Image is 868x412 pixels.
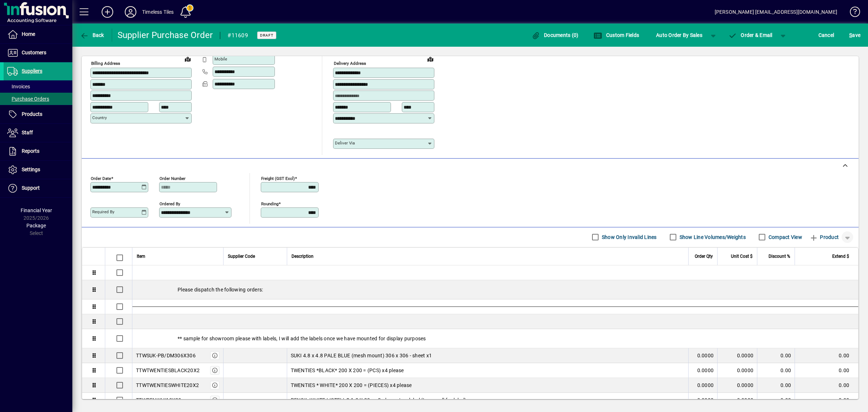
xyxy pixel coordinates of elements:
mat-label: Order date [91,176,111,181]
td: 0.0000 [717,363,757,378]
span: Supplier Code [228,252,255,260]
div: ** sample for showroom please with labels, I will add the labels once we have mounted for display... [132,329,858,348]
span: Staff [22,130,33,135]
button: Order & Email [725,29,776,42]
span: Product [809,231,839,243]
span: Description [292,252,314,260]
td: 0.00 [795,378,858,393]
td: 0.00 [795,348,858,363]
a: Support [4,179,72,197]
span: TWENTIES *BLACK* 200 X 200 = (PCS) x4 please [291,367,404,374]
button: Documents (0) [530,29,580,42]
div: Please dispatch the following orders: [132,280,858,299]
td: 0.00 [757,393,795,408]
td: 0.0000 [688,348,717,363]
a: Purchase Orders [4,93,72,105]
td: 0.00 [795,393,858,408]
span: Unit Cost $ [731,252,753,260]
td: 0.0000 [717,378,757,393]
span: Products [22,111,42,117]
span: Discount % [769,252,790,260]
td: 0.0000 [688,378,717,393]
mat-label: Freight (GST excl) [261,176,295,181]
div: #11609 [227,30,248,41]
mat-label: Order number [159,176,186,181]
div: TTWPENWHI12X20 [136,396,182,404]
span: Home [22,31,35,37]
span: Financial Year [21,207,52,213]
span: TWENTIES * WHITE* 200 X 200 = (PIECES) x4 please [291,382,412,389]
td: 0.0000 [688,363,717,378]
button: Add [96,5,119,18]
span: Extend $ [832,252,849,260]
span: Customers [22,50,46,55]
span: Purchase Orders [7,96,49,102]
label: Compact View [767,234,802,241]
mat-label: Country [92,115,107,120]
span: Package [26,223,46,228]
span: Cancel [818,29,834,41]
td: 0.00 [757,378,795,393]
span: Settings [22,167,40,172]
span: Draft [260,33,273,38]
span: ave [849,29,860,41]
td: 0.0000 [717,393,757,408]
button: Auto Order By Sales [652,29,706,42]
div: Timeless Tiles [142,6,174,18]
span: Custom Fields [593,32,639,38]
span: Auto Order By Sales [656,29,702,41]
a: Products [4,105,72,123]
span: Support [22,185,40,191]
app-page-header-button: Back [72,29,112,42]
a: View on map [182,53,193,65]
div: TTWSUK-PB/DM306X306 [136,352,196,359]
span: Order & Email [728,32,773,38]
mat-label: Ordered by [159,201,180,206]
button: Product [806,231,842,244]
div: TTWTWENTIESWHITE20X2 [136,382,199,389]
td: 0.00 [795,363,858,378]
button: Profile [119,5,142,18]
a: Customers [4,44,72,62]
label: Show Line Volumes/Weights [678,234,746,241]
td: 0.00 [757,348,795,363]
span: Reports [22,148,39,154]
span: Documents (0) [532,32,579,38]
button: Custom Fields [592,29,641,42]
button: Back [78,29,106,42]
span: Suppliers [22,68,42,74]
td: 0.0000 [688,393,717,408]
span: PENCIL WHITE LISTELLO 1.2 X 20 = x2 please / no label (too small for label) [291,396,467,404]
span: Item [137,252,145,260]
a: View on map [425,53,436,65]
button: Cancel [817,29,836,42]
span: SUKI 4.8 x 4.8 PALE BLUE (mesh mount) 306 x 306 - sheet x1 [291,352,432,359]
td: 0.0000 [717,348,757,363]
label: Show Only Invalid Lines [600,234,657,241]
span: Order Qty [695,252,713,260]
span: Back [80,32,104,38]
div: [PERSON_NAME] [EMAIL_ADDRESS][DOMAIN_NAME] [715,6,837,18]
mat-label: Deliver via [335,140,355,146]
mat-label: Mobile [214,56,227,62]
mat-label: Rounding [261,201,278,206]
a: Home [4,25,72,43]
div: Supplier Purchase Order [118,29,213,41]
td: 0.00 [757,363,795,378]
mat-label: Required by [92,209,114,214]
span: S [849,32,852,38]
a: Invoices [4,80,72,93]
a: Settings [4,161,72,179]
button: Save [847,29,862,42]
a: Knowledge Base [844,1,859,25]
a: Staff [4,124,72,142]
a: Reports [4,142,72,160]
div: TTWTWENTIESBLACK20X2 [136,367,200,374]
span: Invoices [7,84,30,89]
